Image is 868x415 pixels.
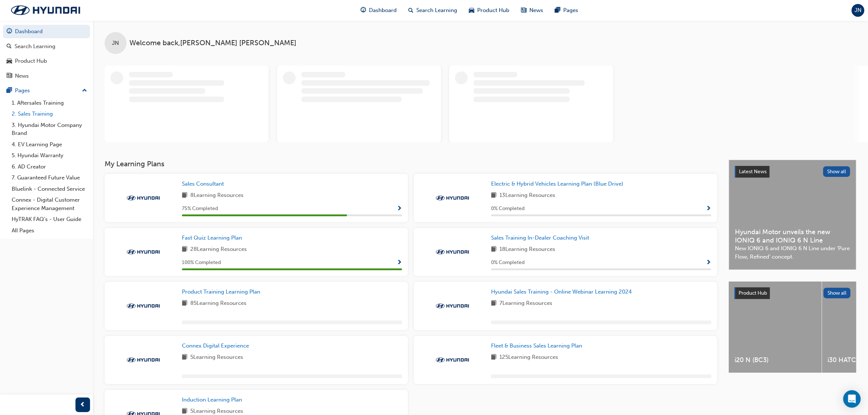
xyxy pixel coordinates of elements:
[9,194,90,214] a: Connex - Digital Customer Experience Management
[123,194,163,202] img: Trak
[9,120,90,139] a: 3. Hyundai Motor Company Brand
[397,258,402,267] button: Show Progress
[491,299,497,308] span: book-icon
[9,97,90,109] a: 1. Aftersales Training
[190,191,244,200] span: 8 Learning Resources
[706,204,711,213] button: Show Progress
[491,288,635,296] a: Hyundai Sales Training - Online Webinar Learning 2024
[182,353,187,362] span: book-icon
[82,86,87,96] span: up-icon
[182,299,187,308] span: book-icon
[432,248,472,256] img: Trak
[397,204,402,213] button: Show Progress
[15,72,29,80] div: News
[15,86,30,95] div: Pages
[824,288,851,298] button: Show all
[521,6,527,15] span: news-icon
[491,288,632,295] span: Hyundai Sales Training - Online Webinar Learning 2024
[491,205,525,213] span: 0 % Completed
[706,260,711,266] span: Show Progress
[491,181,623,187] span: Electric & Hybrid Vehicles Learning Plan (Blue Drive)
[182,288,263,296] a: Product Training Learning Plan
[469,6,475,15] span: car-icon
[555,6,561,15] span: pages-icon
[369,6,397,15] span: Dashboard
[735,356,816,364] span: i20 N (BC3)
[491,234,592,242] a: Sales Training In-Dealer Coaching Visit
[843,390,861,408] div: Open Intercom Messenger
[123,302,163,310] img: Trak
[182,234,242,241] span: Fast Quiz Learning Plan
[182,288,260,295] span: Product Training Learning Plan
[432,194,472,202] img: Trak
[729,160,856,270] a: Latest NewsShow allHyundai Motor unveils the new IONIQ 6 and IONIQ 6 N LineNew IONIQ 6 and IONIQ ...
[729,282,822,373] a: i20 N (BC3)
[515,3,549,18] a: news-iconNews
[397,260,402,266] span: Show Progress
[706,206,711,212] span: Show Progress
[129,39,296,47] span: Welcome back , [PERSON_NAME] [PERSON_NAME]
[491,342,585,350] a: Fleet & Business Sales Learning Plan
[4,3,87,18] a: Trak
[3,23,90,84] button: DashboardSearch LearningProduct HubNews
[855,6,861,15] span: JN
[735,244,850,261] span: New IONIQ 6 and IONIQ 6 N Line under ‘Pure Flow, Refined’ concept.
[190,245,247,254] span: 28 Learning Resources
[3,40,90,53] a: Search Learning
[491,342,582,349] span: Fleet & Business Sales Learning Plan
[499,191,555,200] span: 13 Learning Resources
[182,396,245,404] a: Induction Learning Plan
[491,353,497,362] span: book-icon
[9,214,90,225] a: HyTRAK FAQ's - User Guide
[403,3,463,18] a: search-iconSearch Learning
[491,180,626,188] a: Electric & Hybrid Vehicles Learning Plan (Blue Drive)
[182,181,224,187] span: Sales Consultant
[182,259,221,267] span: 100 % Completed
[182,180,227,188] a: Sales Consultant
[15,57,47,65] div: Product Hub
[852,4,864,17] button: JN
[478,6,510,15] span: Product Hub
[499,245,555,254] span: 18 Learning Resources
[355,3,403,18] a: guage-iconDashboard
[739,290,767,296] span: Product Hub
[105,160,717,168] h3: My Learning Plans
[15,42,55,51] div: Search Learning
[549,3,584,18] a: pages-iconPages
[9,150,90,161] a: 5. Hyundai Warranty
[706,258,711,267] button: Show Progress
[7,28,12,35] span: guage-icon
[182,191,187,200] span: book-icon
[735,166,850,178] a: Latest NewsShow all
[182,234,245,242] a: Fast Quiz Learning Plan
[564,6,579,15] span: Pages
[3,84,90,97] button: Pages
[3,25,90,38] a: Dashboard
[739,168,767,175] span: Latest News
[417,6,458,15] span: Search Learning
[182,205,218,213] span: 75 % Completed
[499,299,552,308] span: 7 Learning Resources
[361,6,366,15] span: guage-icon
[491,234,589,241] span: Sales Training In-Dealer Coaching Visit
[432,356,472,364] img: Trak
[80,400,86,410] span: prev-icon
[182,396,242,403] span: Induction Learning Plan
[491,259,525,267] span: 0 % Completed
[7,58,12,65] span: car-icon
[491,245,497,254] span: book-icon
[9,225,90,236] a: All Pages
[123,248,163,256] img: Trak
[432,302,472,310] img: Trak
[735,287,851,299] a: Product HubShow all
[112,39,119,47] span: JN
[397,206,402,212] span: Show Progress
[463,3,515,18] a: car-iconProduct Hub
[491,191,497,200] span: book-icon
[7,88,12,94] span: pages-icon
[182,342,249,349] span: Connex Digital Experience
[190,299,246,308] span: 85 Learning Resources
[9,172,90,183] a: 7. Guaranteed Future Value
[9,139,90,150] a: 4. EV Learning Page
[7,73,12,79] span: news-icon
